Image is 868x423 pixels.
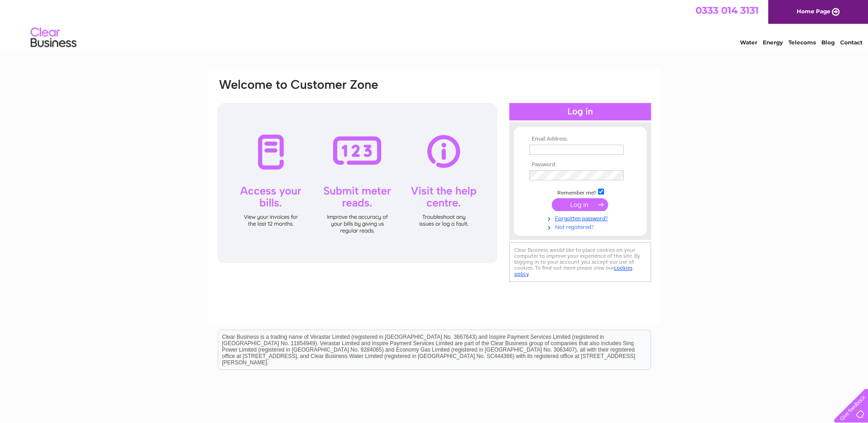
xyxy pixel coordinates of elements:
th: Email Address: [527,136,633,142]
a: 0333 014 3131 [695,5,759,16]
input: Submit [552,198,608,211]
a: Water [740,39,757,46]
a: Energy [763,39,783,46]
a: Not registered? [529,222,633,231]
a: Blog [821,39,835,46]
a: Contact [840,39,863,46]
div: Clear Business would like to place cookies on your computer to improve your experience of the sit... [509,242,651,282]
a: Telecoms [788,39,816,46]
img: logo.png [30,24,77,52]
a: cookies policy [514,265,632,277]
div: Clear Business is a trading name of Verastar Limited (registered in [GEOGRAPHIC_DATA] No. 3667643... [218,5,651,44]
td: Remember me? [527,187,633,196]
a: Forgotten password? [529,213,633,222]
th: Password: [527,162,633,168]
